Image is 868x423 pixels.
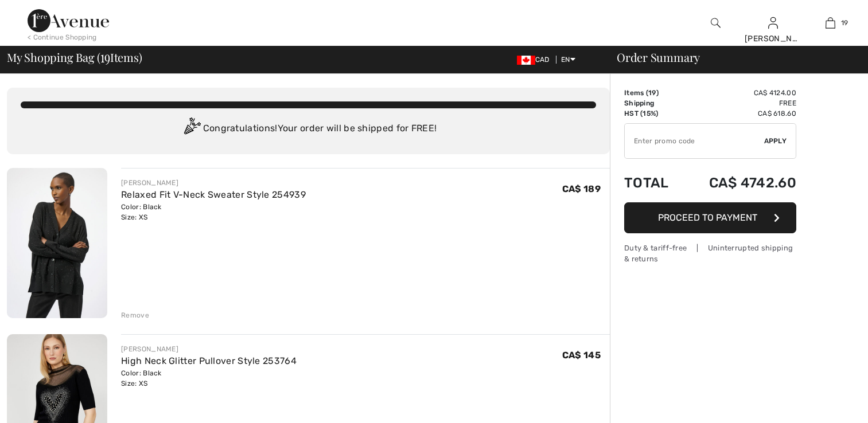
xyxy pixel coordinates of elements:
td: CA$ 4124.00 [682,88,796,98]
div: Color: Black Size: XS [121,368,297,389]
span: 19 [841,18,848,28]
img: Canadian Dollar [517,56,535,65]
span: CA$ 189 [562,183,601,194]
td: CA$ 618.60 [682,108,796,119]
div: [PERSON_NAME] [121,344,297,354]
img: 1ère Avenue [28,9,109,32]
a: Relaxed Fit V-Neck Sweater Style 254939 [121,189,306,200]
div: < Continue Shopping [28,32,97,42]
img: My Info [768,16,778,30]
span: 19 [648,89,656,97]
img: search the website [711,16,721,30]
div: Congratulations! Your order will be shipped for FREE! [21,117,596,140]
span: CAD [517,56,554,64]
span: CA$ 145 [562,350,601,361]
span: 19 [100,49,110,64]
td: CA$ 4742.60 [682,163,796,202]
div: Color: Black Size: XS [121,202,306,222]
td: Items ( ) [624,88,682,98]
a: 19 [802,16,858,30]
img: Relaxed Fit V-Neck Sweater Style 254939 [7,168,107,318]
span: EN [561,56,575,64]
td: HST (15%) [624,108,682,119]
div: Order Summary [603,52,861,63]
div: [PERSON_NAME] [745,33,801,45]
img: Congratulation2.svg [180,117,203,140]
a: Sign In [768,17,778,28]
div: Remove [121,310,149,320]
td: Free [682,98,796,108]
a: High Neck Glitter Pullover Style 253764 [121,355,297,366]
input: Promo code [625,124,764,158]
button: Proceed to Payment [624,202,796,233]
td: Total [624,163,682,202]
span: Apply [764,136,787,146]
img: My Bag [826,16,835,30]
div: Duty & tariff-free | Uninterrupted shipping & returns [624,242,796,264]
span: My Shopping Bag ( Items) [7,52,142,63]
div: [PERSON_NAME] [121,178,306,188]
span: Proceed to Payment [658,212,757,223]
td: Shipping [624,98,682,108]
